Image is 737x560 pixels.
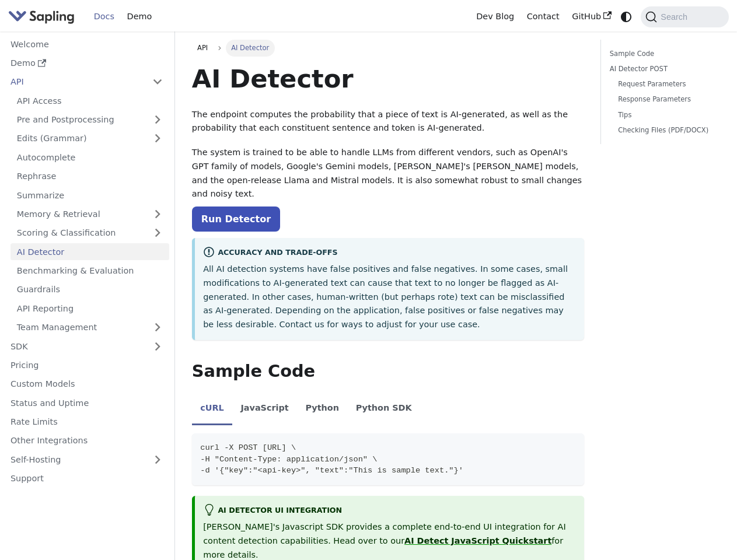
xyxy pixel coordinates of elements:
a: Support [4,470,169,487]
li: JavaScript [232,393,297,425]
li: Python [297,393,347,425]
a: Sample Code [610,48,716,60]
span: AI Detector [226,40,275,56]
a: Custom Models [4,376,169,393]
span: API [197,44,208,52]
p: The endpoint computes the probability that a piece of text is AI-generated, as well as the probab... [192,108,584,136]
a: Demo [121,8,158,26]
li: cURL [192,393,232,425]
h2: Sample Code [192,361,584,382]
span: Search [657,12,694,22]
span: curl -X POST [URL] \ [200,443,296,452]
a: Memory & Retrieval [11,206,169,223]
a: Summarize [11,187,169,204]
a: Guardrails [11,281,169,298]
a: Self-Hosting [4,451,169,468]
a: Status and Uptime [4,394,169,411]
a: Dev Blog [470,8,520,26]
a: API Reporting [11,300,169,317]
button: Collapse sidebar category 'API' [146,73,169,90]
a: Request Parameters [618,79,712,90]
img: Sapling.ai [8,8,75,25]
a: Pricing [4,357,169,374]
li: Python SDK [347,393,420,425]
a: Pre and Postprocessing [11,111,169,128]
a: Welcome [4,36,169,52]
a: Docs [88,8,121,26]
a: Team Management [11,319,169,336]
a: Tips [618,110,712,121]
h1: AI Detector [192,63,584,94]
a: AI Detector POST [610,64,716,75]
a: Rephrase [11,168,169,185]
a: GitHub [565,8,617,26]
button: Expand sidebar category 'SDK' [146,338,169,355]
a: Scoring & Classification [11,225,169,242]
a: API [4,73,146,90]
a: API Access [11,92,169,109]
a: Checking Files (PDF/DOCX) [618,125,712,136]
a: SDK [4,338,146,355]
span: -d '{"key":"<api-key>", "text":"This is sample text."}' [200,466,463,475]
nav: Breadcrumbs [192,40,584,56]
p: All AI detection systems have false positives and false negatives. In some cases, small modificat... [203,262,575,332]
a: Benchmarking & Evaluation [11,262,169,279]
button: Switch between dark and light mode (currently system mode) [618,8,635,25]
a: Run Detector [192,206,280,232]
a: Response Parameters [618,94,712,105]
p: The system is trained to be able to handle LLMs from different vendors, such as OpenAI's GPT fami... [192,146,584,201]
div: Accuracy and Trade-offs [203,246,575,260]
a: Rate Limits [4,414,169,430]
button: Search (Command+K) [641,6,728,27]
span: -H "Content-Type: application/json" \ [200,455,377,464]
a: Demo [4,55,169,72]
div: AI Detector UI integration [203,504,575,518]
a: Contact [521,8,566,26]
a: API [192,40,214,56]
a: Other Integrations [4,432,169,449]
a: Edits (Grammar) [11,130,169,147]
a: AI Detect JavaScript Quickstart [404,536,551,545]
a: AI Detector [11,243,169,260]
a: Autocomplete [11,149,169,166]
a: Sapling.aiSapling.ai [8,8,79,25]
